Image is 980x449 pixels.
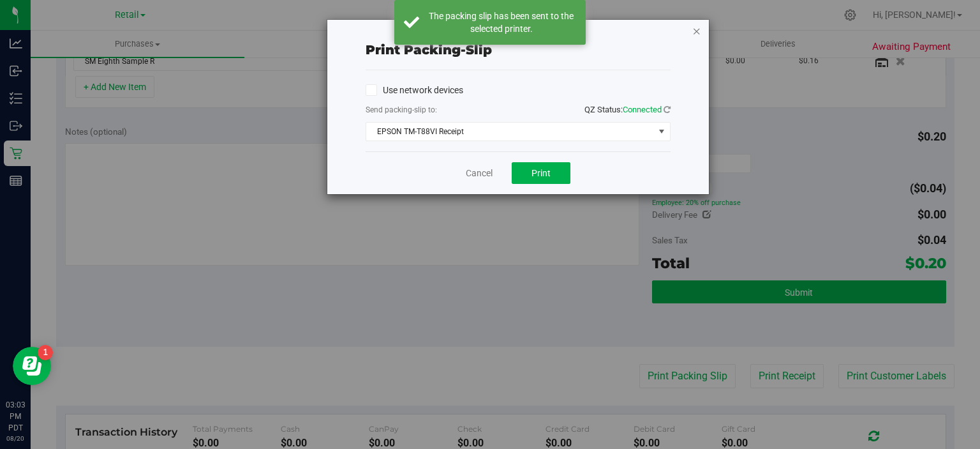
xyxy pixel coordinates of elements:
[584,105,671,114] span: QZ Status:
[366,104,437,116] label: Send packing-slip to:
[426,10,576,35] div: The packing slip has been sent to the selected printer.
[366,42,492,57] span: Print packing-slip
[653,123,669,141] span: select
[13,347,51,385] iframe: Resource center
[512,162,570,184] button: Print
[531,168,551,178] span: Print
[366,123,654,141] span: EPSON TM-T88VI Receipt
[466,167,493,180] a: Cancel
[366,84,463,97] label: Use network devices
[38,345,53,360] iframe: Resource center unread badge
[623,105,662,114] span: Connected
